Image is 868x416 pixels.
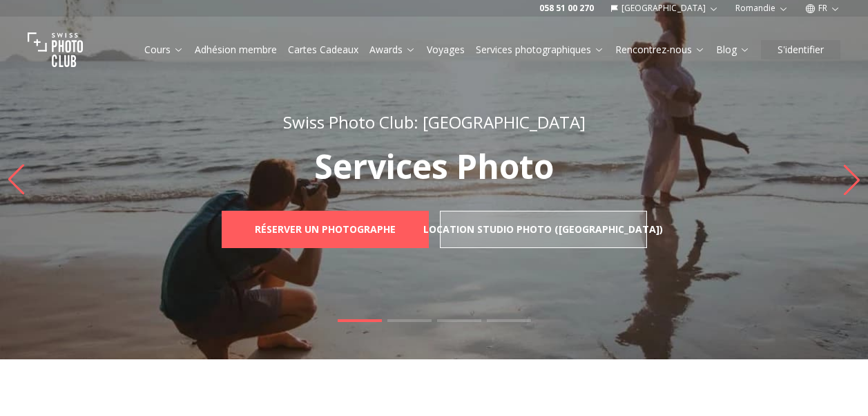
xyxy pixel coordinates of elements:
button: Services photographiques [470,40,610,59]
button: Voyages [421,40,470,59]
a: Cours [144,43,184,57]
a: Services photographiques [476,43,604,57]
a: Awards [369,43,416,57]
button: Cartes Cadeaux [282,40,364,59]
img: Swiss photo club [28,22,83,77]
a: Location Studio Photo ([GEOGRAPHIC_DATA]) [440,211,647,248]
a: Cartes Cadeaux [288,43,358,57]
button: Blog [711,40,755,59]
a: 058 51 00 270 [539,3,594,14]
button: Awards [364,40,421,59]
a: Blog [716,43,750,57]
button: Rencontrez-nous [610,40,711,59]
button: Cours [139,40,189,59]
button: Adhésion membre [189,40,282,59]
a: Adhésion membre [195,43,277,57]
b: Location Studio Photo ([GEOGRAPHIC_DATA]) [423,223,663,236]
b: Réserver un photographe [255,223,396,236]
a: Rencontrez-nous [615,43,705,57]
a: Voyages [427,43,465,57]
button: S'identifier [761,40,840,59]
span: Swiss Photo Club: [GEOGRAPHIC_DATA] [283,111,586,133]
p: Services Photo [191,150,677,183]
a: Réserver un photographe [222,211,429,248]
